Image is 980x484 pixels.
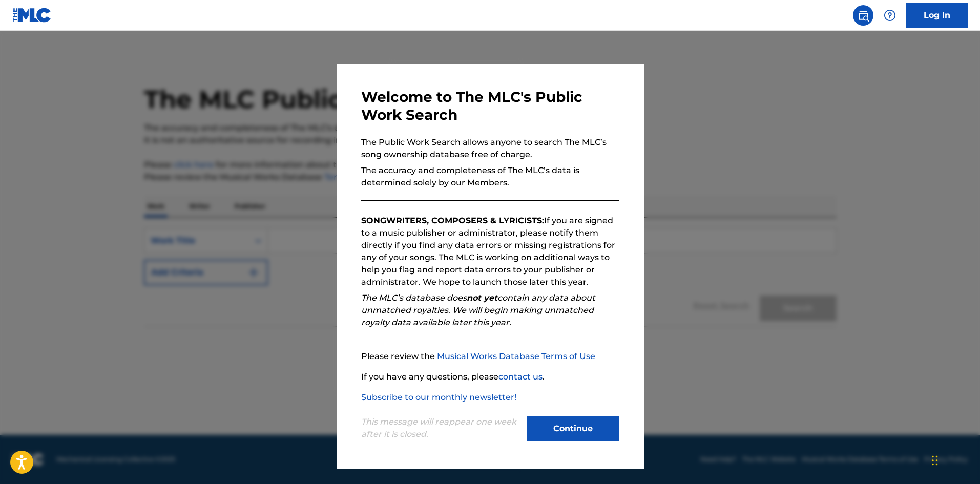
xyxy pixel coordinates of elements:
img: search [857,9,869,22]
img: MLC Logo [12,8,52,23]
p: The Public Work Search allows anyone to search The MLC’s song ownership database free of charge. [361,136,619,161]
p: Please review the [361,350,619,363]
p: The accuracy and completeness of The MLC’s data is determined solely by our Members. [361,164,619,189]
strong: not yet [467,293,497,303]
a: Musical Works Database Terms of Use [437,351,595,361]
div: Help [880,5,900,26]
h3: Welcome to The MLC's Public Work Search [361,88,619,124]
div: Drag [932,445,938,476]
strong: SONGWRITERS, COMPOSERS & LYRICISTS: [361,216,544,225]
p: If you are signed to a music publisher or administrator, please notify them directly if you find ... [361,215,619,288]
a: Public Search [853,5,873,26]
a: Subscribe to our monthly newsletter! [361,392,516,402]
img: help [884,9,896,22]
iframe: Chat Widget [929,435,980,484]
p: If you have any questions, please . [361,371,619,383]
em: The MLC’s database does contain any data about unmatched royalties. We will begin making unmatche... [361,293,595,327]
button: Continue [527,416,619,441]
p: This message will reappear one week after it is closed. [361,416,521,440]
a: Log In [906,3,968,28]
a: contact us [498,372,543,382]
